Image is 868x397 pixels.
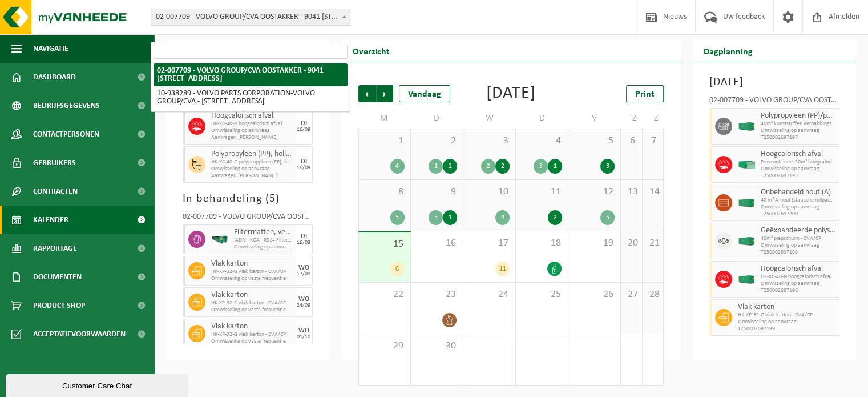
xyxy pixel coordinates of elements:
[417,288,457,301] span: 23
[495,210,510,225] div: 4
[211,111,293,121] span: Hoogcalorisch afval
[365,340,405,352] span: 29
[33,177,78,206] span: Contracten
[761,173,836,179] span: T250002697195
[211,235,228,244] img: HK-RS-14-GN-00
[417,186,457,198] span: 9
[486,85,536,102] div: [DATE]
[627,135,636,147] span: 6
[341,39,401,62] h2: Overzicht
[469,237,510,250] span: 17
[417,340,457,352] span: 30
[211,127,293,134] span: Omwisseling op aanvraag
[33,149,76,177] span: Gebruikers
[165,39,265,62] h2: Te verwerken taken
[635,90,655,99] span: Print
[33,291,85,320] span: Product Shop
[211,259,293,268] span: Vlak karton
[33,34,68,63] span: Navigatie
[358,108,411,129] td: M
[648,237,658,250] span: 21
[648,135,658,147] span: 7
[365,135,405,147] span: 1
[574,237,615,250] span: 19
[365,186,405,198] span: 8
[761,166,836,173] span: Omwisseling op aanvraag
[568,108,621,129] td: V
[600,210,615,225] div: 5
[522,186,562,198] span: 11
[390,159,405,174] div: 4
[761,159,836,166] span: Perscontainers 30m³ hoogcalorisch afval - CVA/CP
[33,234,77,263] span: Rapportage
[761,134,836,141] span: T250002697197
[548,210,562,225] div: 2
[298,327,309,334] div: WO
[761,264,836,274] span: Hoogcalorisch afval
[183,213,313,224] div: 02-007709 - VOLVO GROUP/CVA OOSTAKKER - OOSTAKKER
[211,173,293,179] span: Aanvrager: [PERSON_NAME]
[626,85,664,102] a: Print
[761,226,836,235] span: Geëxpandeerde polystyreen (EPS) verpakking (< 1 m² per stuk), recycleerbaar
[761,111,836,121] span: Polypropyleen (PP)/polyethyleentereftalaat (PET) spanbanden
[234,237,293,244] span: 'ADR' - KGA - RS14 Filtermatten - CVA
[411,108,463,129] td: D
[761,280,836,287] span: Omwisseling op aanvraag
[522,237,562,250] span: 18
[301,158,307,165] div: DI
[297,334,310,340] div: 01/10
[761,150,836,159] span: Hoogcalorisch afval
[761,274,836,280] span: HK-XC-40-G hoogcalorisch afval
[738,303,836,312] span: Vlak karton
[390,210,405,225] div: 5
[234,228,293,237] span: Filtermatten, verontreinigd met verf
[154,86,348,109] li: 10-938289 - VOLVO PARTS CORPORATION-VOLVO GROUP/CVA - [STREET_ADDRESS]
[522,135,562,147] span: 4
[417,135,457,147] span: 2
[33,120,99,149] span: Contactpersonen
[738,122,755,131] img: HK-XC-40-GN-00
[211,159,293,166] span: HK-XC-40-G polypropyleen (PP), hollekamerplaten met geweven
[648,288,658,301] span: 28
[151,9,350,25] span: 02-007709 - VOLVO GROUP/CVA OOSTAKKER - 9041 OOSTAKKER, SMALLEHEERWEG 31
[738,275,755,284] img: HK-XC-40-GN-00
[183,190,313,207] h3: In behandeling ( )
[429,210,443,225] div: 5
[761,287,836,294] span: T250002697196
[211,338,293,345] span: Omwisseling op vaste frequentie
[390,262,405,276] div: 6
[211,166,293,173] span: Omwisseling op aanvraag
[211,121,293,127] span: HK-XC-40-G hoogcalorisch afval
[301,233,307,240] div: DI
[738,319,836,326] span: Omwisseling op aanvraag
[709,74,839,91] h3: [DATE]
[761,121,836,127] span: 40m³ kunststoffen verpakkingsstrips/spanbanden - CVA/CP
[463,108,516,129] td: W
[211,134,293,141] span: Aanvrager: [PERSON_NAME]
[692,39,764,62] h2: Dagplanning
[469,288,510,301] span: 24
[33,63,76,91] span: Dashboard
[643,108,664,129] td: Z
[33,91,100,120] span: Bedrijfsgegevens
[761,211,836,218] span: T250002697200
[738,326,836,332] span: T250002697199
[522,288,562,301] span: 25
[376,85,393,102] span: Volgende
[211,331,293,338] span: HK-XP-32-G vlak karton - CVA/CP
[738,237,755,246] img: HK-XC-40-GN-00
[417,237,457,250] span: 16
[211,300,293,307] span: HK-XP-32-G vlak karton - CVA/CP
[211,322,293,331] span: Vlak karton
[761,188,836,197] span: Onbehandeld hout (A)
[469,186,510,198] span: 10
[234,244,293,251] span: Omwisseling op aanvraag
[738,199,755,207] img: HK-XC-40-GN-00
[738,312,836,319] span: HK-XP-32-G vlak karton - CVA/CP
[211,150,293,159] span: Polypropyleen (PP), hollekamerplaten met geweven PP, gekleurd
[33,206,68,234] span: Kalender
[761,204,836,211] span: Omwisseling op aanvraag
[574,135,615,147] span: 5
[399,85,450,102] div: Vandaag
